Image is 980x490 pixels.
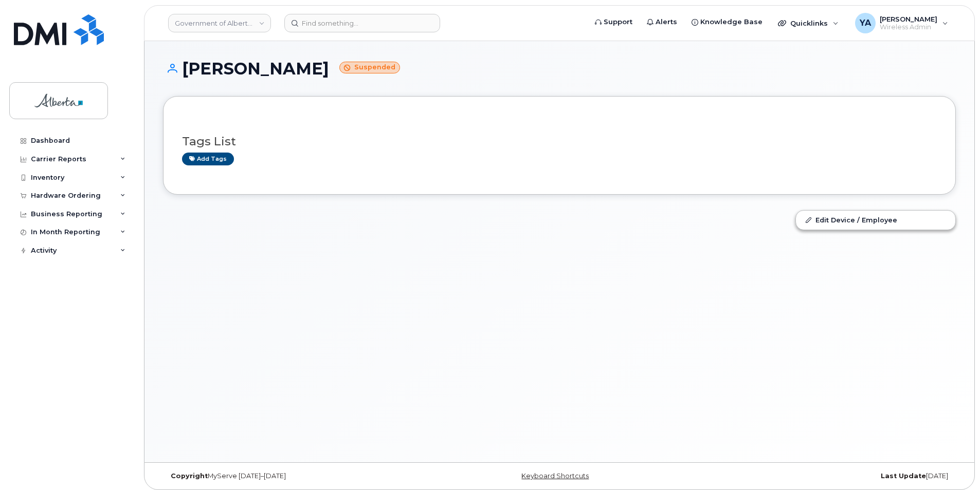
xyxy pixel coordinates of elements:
div: [DATE] [692,472,956,480]
h3: Tags List [182,135,937,148]
a: Keyboard Shortcuts [521,472,589,480]
h1: [PERSON_NAME] [163,60,956,78]
strong: Copyright [171,472,208,480]
a: Edit Device / Employee [796,211,955,229]
a: Add tags [182,153,234,165]
strong: Last Update [881,472,926,480]
div: MyServe [DATE]–[DATE] [163,472,427,480]
small: Suspended [339,62,400,73]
